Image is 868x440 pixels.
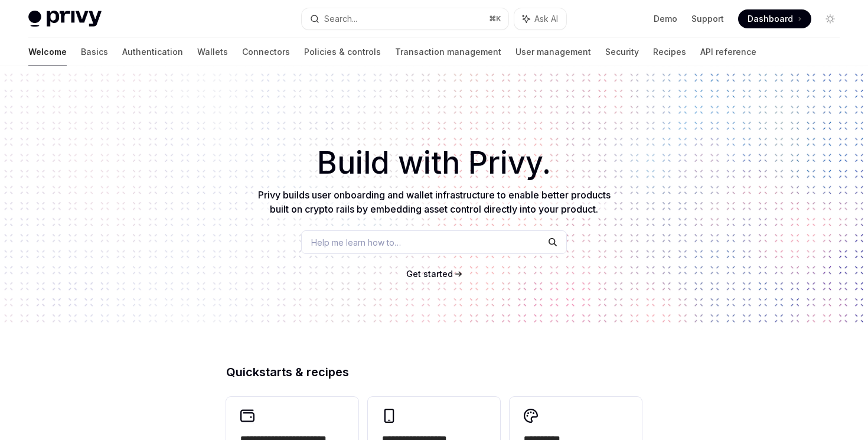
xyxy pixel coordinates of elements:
[81,38,108,66] a: Basics
[821,9,840,28] button: Toggle dark mode
[317,152,551,174] span: Build with Privy.
[654,13,677,25] a: Demo
[395,38,501,66] a: Transaction management
[197,38,228,66] a: Wallets
[324,12,357,26] div: Search...
[653,38,686,66] a: Recipes
[406,268,453,280] a: Get started
[700,38,756,66] a: API reference
[258,189,611,215] span: Privy builds user onboarding and wallet infrastructure to enable better products built on crypto ...
[515,38,591,66] a: User management
[304,38,381,66] a: Policies & controls
[122,38,183,66] a: Authentication
[302,8,508,30] button: Search...⌘K
[534,13,558,25] span: Ask AI
[691,13,724,25] a: Support
[605,38,639,66] a: Security
[514,8,566,30] button: Ask AI
[311,236,401,249] span: Help me learn how to…
[748,13,793,25] span: Dashboard
[28,38,67,66] a: Welcome
[406,269,453,279] span: Get started
[226,366,349,378] span: Quickstarts & recipes
[242,38,290,66] a: Connectors
[489,14,501,24] span: ⌘ K
[28,11,102,27] img: light logo
[738,9,811,28] a: Dashboard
